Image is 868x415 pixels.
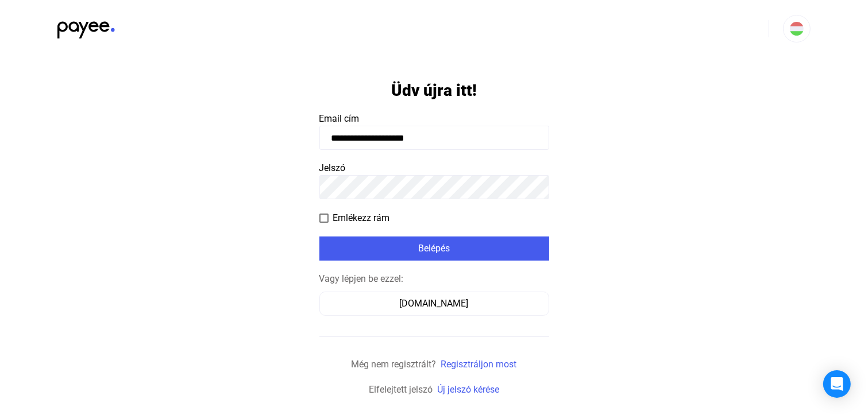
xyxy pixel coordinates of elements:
a: Regisztráljon most [441,359,517,370]
span: Még nem regisztrált? [352,359,437,370]
img: black-payee-blue-dot.svg [57,15,115,38]
a: [DOMAIN_NAME] [319,298,549,309]
span: Jelszó [319,162,346,173]
span: Email cím [319,113,360,124]
span: Elfelejtett jelszó [369,384,433,395]
button: [DOMAIN_NAME] [319,292,549,316]
span: Emlékezz rám [333,211,390,225]
img: HU [790,22,804,36]
div: [DOMAIN_NAME] [323,297,545,311]
a: Új jelszó kérése [437,384,499,395]
button: HU [783,15,811,42]
button: Belépés [319,236,549,261]
div: Vagy lépjen be ezzel: [319,272,549,286]
h1: Üdv újra itt! [391,80,477,100]
div: Open Intercom Messenger [823,370,851,398]
div: Belépés [323,242,546,255]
